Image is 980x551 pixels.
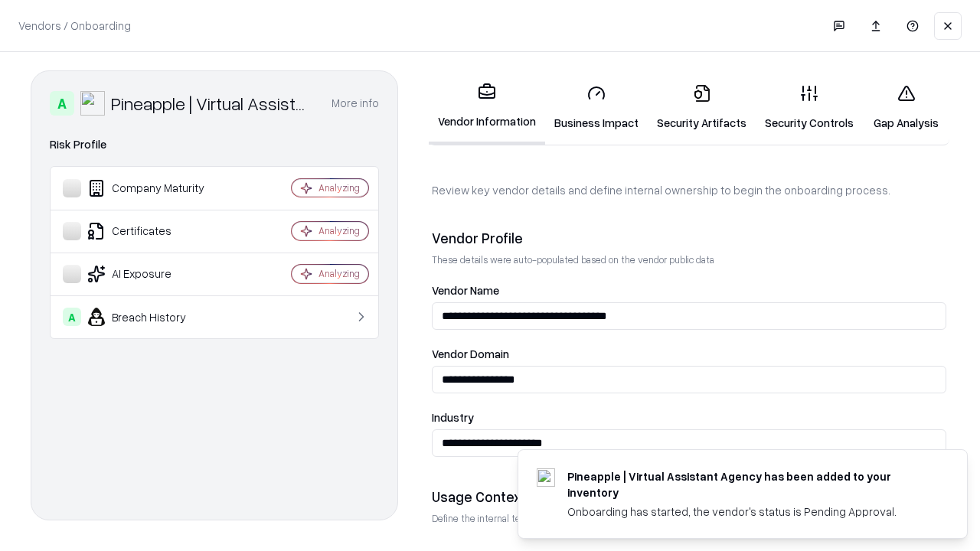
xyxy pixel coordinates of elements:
label: Vendor Domain [432,348,946,360]
label: Vendor Name [432,285,946,296]
div: AI Exposure [63,265,246,283]
img: Pineapple | Virtual Assistant Agency [80,91,105,116]
p: Review key vendor details and define internal ownership to begin the onboarding process. [432,182,946,198]
a: Security Artifacts [648,72,756,143]
p: These details were auto-populated based on the vendor public data [432,253,946,266]
div: Risk Profile [50,135,379,154]
div: Pineapple | Virtual Assistant Agency has been added to your inventory [567,468,930,500]
div: Usage Context [432,487,946,506]
div: Analyzing [318,224,360,237]
a: Business Impact [545,72,648,143]
img: trypineapple.com [537,468,555,487]
div: A [63,308,81,326]
div: Onboarding has started, the vendor's status is Pending Approval. [567,504,930,520]
div: Analyzing [318,181,360,194]
div: Vendor Profile [432,229,946,247]
button: More info [332,90,379,117]
div: Breach History [63,308,246,326]
label: Industry [432,412,946,423]
div: A [50,91,74,116]
div: Company Maturity [63,179,246,197]
div: Analyzing [318,267,360,280]
div: Pineapple | Virtual Assistant Agency [111,91,313,116]
p: Vendors / Onboarding [18,18,131,34]
div: Certificates [63,222,246,240]
p: Define the internal team and reason for using this vendor. This helps assess business relevance a... [432,512,946,525]
a: Vendor Information [429,70,545,145]
a: Gap Analysis [863,72,949,143]
a: Security Controls [756,72,863,143]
